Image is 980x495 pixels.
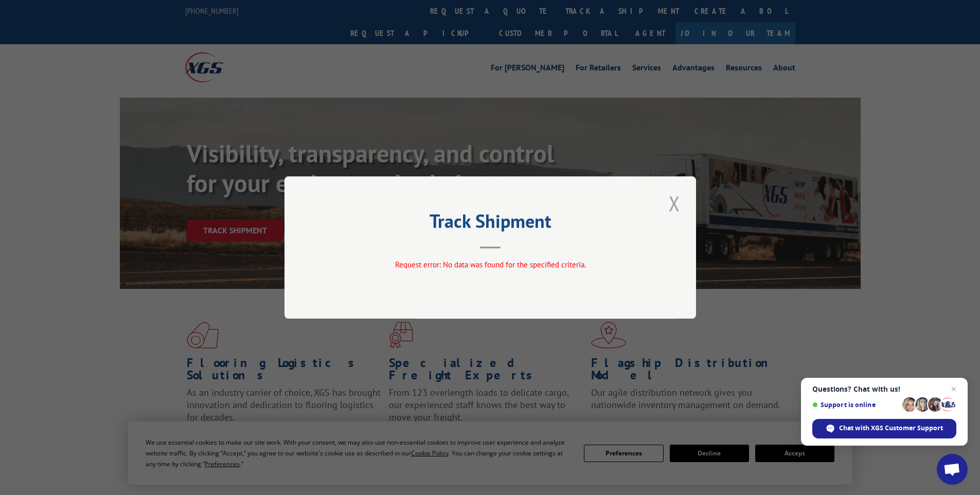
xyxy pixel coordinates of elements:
[336,214,645,233] h2: Track Shipment
[937,454,968,485] a: Open chat
[666,189,683,217] button: Close modal
[812,385,956,393] span: Questions? Chat with us!
[395,260,585,269] span: Request error: No data was found for the specified criteria.
[812,401,899,409] span: Support is online
[839,424,943,433] span: Chat with XGS Customer Support
[812,419,956,438] span: Chat with XGS Customer Support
